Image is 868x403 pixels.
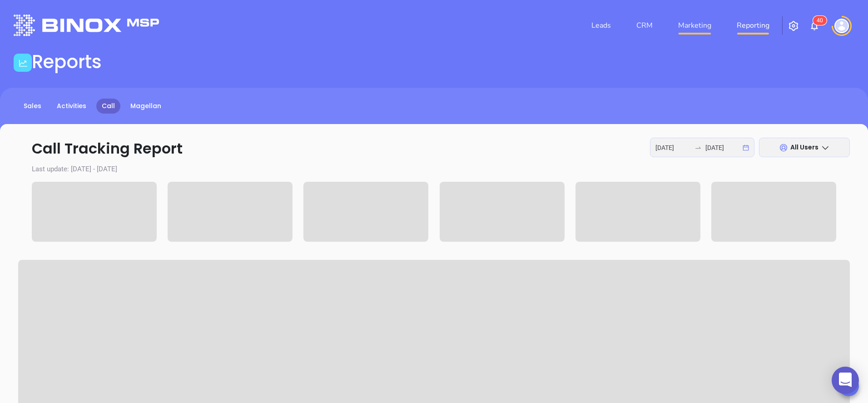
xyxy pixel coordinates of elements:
[51,99,92,114] a: Activities
[705,143,741,153] input: End date
[675,16,715,35] a: Marketing
[655,143,691,153] input: Start date
[96,99,120,114] a: Call
[588,16,615,35] a: Leads
[790,143,818,152] span: All Users
[813,16,827,25] sup: 40
[694,144,702,151] span: to
[834,19,849,33] img: user
[32,51,102,73] h1: Reports
[820,17,823,24] span: 0
[125,99,167,114] a: Magellan
[733,16,773,35] a: Reporting
[633,16,656,35] a: CRM
[817,17,820,24] span: 4
[809,20,820,31] img: iconNotification
[694,144,702,151] span: swap-right
[788,20,799,31] img: iconSetting
[18,99,47,114] a: Sales
[18,164,850,174] p: Last update: [DATE] - [DATE]
[14,15,159,36] img: logo
[18,138,850,159] p: Call Tracking Report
